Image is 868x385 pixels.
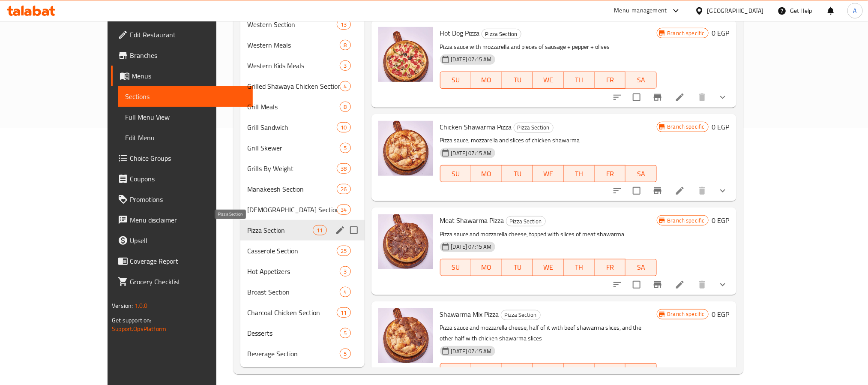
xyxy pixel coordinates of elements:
[337,123,350,132] span: 10
[626,259,656,276] button: SA
[240,76,364,96] div: Grilled Shawaya Chicken Section4
[440,214,504,227] span: Meat Shawarma Pizza
[247,246,337,256] span: Casserole Section
[340,41,350,49] span: 8
[337,246,350,256] div: items
[247,102,340,112] span: Grill Meals
[340,60,350,71] div: items
[501,310,540,320] span: Pizza Section
[629,366,653,378] span: SA
[647,180,668,201] button: Branch-specific-item
[125,132,245,143] span: Edit Menu
[130,30,245,40] span: Edit Restaurant
[111,251,252,271] a: Coverage Report
[247,122,337,132] span: Grill Sandwich
[247,205,337,215] div: Safiha Section
[111,24,252,45] a: Edit Restaurant
[482,29,521,39] div: Pizza Section
[378,27,433,82] img: Hot Dog Pizza
[440,259,471,276] button: SU
[598,168,622,180] span: FR
[337,184,350,194] div: items
[130,50,245,60] span: Branches
[130,194,245,205] span: Promotions
[340,144,350,152] span: 5
[595,72,626,89] button: FR
[664,310,708,318] span: Branch specific
[595,259,626,276] button: FR
[313,225,326,235] div: items
[502,363,533,380] button: TU
[536,366,560,378] span: WE
[378,308,433,363] img: Shawarma Mix Pizza
[675,186,685,196] a: Edit menu item
[444,168,468,180] span: SU
[340,62,350,70] span: 3
[247,60,340,71] span: Western Kids Meals
[247,287,340,297] span: Broast Section
[111,189,252,210] a: Promotions
[471,72,502,89] button: MO
[130,277,245,287] span: Grocery Checklist
[440,72,471,89] button: SU
[506,216,546,226] div: Pizza Section
[514,123,553,132] span: Pizza Section
[240,179,364,199] div: Manakeesh Section26
[340,81,350,91] div: items
[629,74,653,86] span: SA
[111,230,252,251] a: Upsell
[130,174,245,184] span: Coupons
[118,107,252,127] a: Full Menu View
[340,103,350,111] span: 8
[111,66,252,86] a: Menus
[440,135,657,146] p: Pizza sauce, mozzarella and slices of chicken shawarma
[502,72,533,89] button: TU
[448,149,495,157] span: [DATE] 07:15 AM
[337,19,350,30] div: items
[111,210,252,230] a: Menu disclaimer
[378,214,433,269] img: Meat Shawarma Pizza
[240,302,364,323] div: Charcoal Chicken Section11
[340,102,350,112] div: items
[718,280,728,290] svg: Show Choices
[444,366,468,378] span: SU
[536,168,560,180] span: WE
[607,87,628,108] button: sort-choices
[475,168,499,180] span: MO
[135,300,148,311] span: 1.0.0
[247,349,340,359] div: Beverage Section
[533,72,564,89] button: WE
[675,92,685,102] a: Edit menu item
[378,121,433,176] img: Chicken Shawarma Pizza
[247,143,340,153] div: Grill Skewer
[692,180,712,201] button: delete
[340,143,350,153] div: items
[647,87,668,108] button: Branch-specific-item
[564,165,595,182] button: TH
[337,122,350,132] div: items
[240,343,364,364] div: Beverage Section5
[340,349,350,359] div: items
[247,81,340,91] span: Grilled Shawaya Chicken Section
[247,307,337,318] span: Charcoal Chicken Section
[471,259,502,276] button: MO
[130,215,245,225] span: Menu disclaimer
[240,282,364,302] div: Broast Section4
[595,165,626,182] button: FR
[664,217,708,225] span: Branch specific
[240,55,364,76] div: Western Kids Meals3
[125,91,245,102] span: Sections
[482,29,521,39] span: Pizza Section
[240,261,364,282] div: Hot Appetizers3
[112,300,133,311] span: Version:
[440,27,480,39] span: Hot Dog Pizza
[475,261,499,274] span: MO
[626,165,656,182] button: SA
[337,247,350,255] span: 25
[712,214,730,226] h6: 0 EGP
[471,165,502,182] button: MO
[247,225,313,235] span: Pizza Section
